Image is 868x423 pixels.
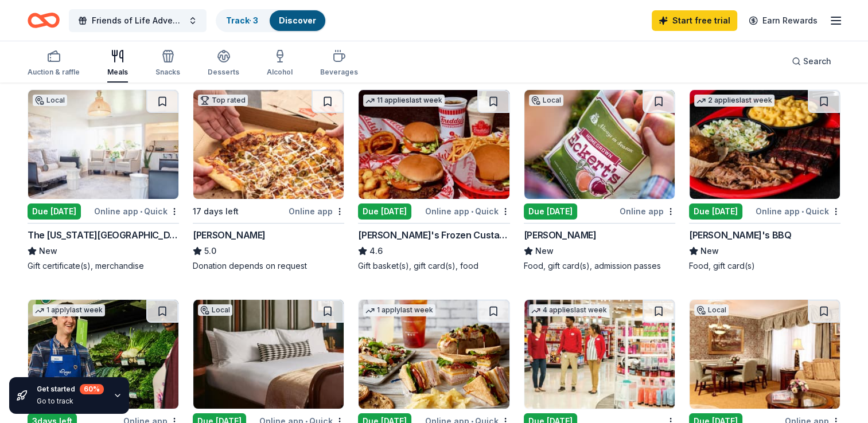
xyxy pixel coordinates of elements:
[92,14,184,28] span: Friends of Life Adventure Center Celebration
[529,304,609,316] div: 4 applies last week
[689,260,840,272] div: Food, gift card(s)
[198,304,232,316] div: Local
[369,244,383,258] span: 4.6
[193,90,344,199] img: Image for Casey's
[37,397,104,406] div: Go to track
[524,260,675,272] div: Food, gift card(s), admission passes
[28,90,178,199] img: Image for The Kentucky Castle
[363,95,445,107] div: 11 applies last week
[193,300,344,409] img: Image for The Manchester Hotel
[690,90,840,199] img: Image for Sonny's BBQ
[689,89,840,272] a: Image for Sonny's BBQ2 applieslast weekDue [DATE]Online app•Quick[PERSON_NAME]'s BBQNewFood, gift...
[107,68,128,77] div: Meals
[803,54,831,68] span: Search
[80,384,104,394] div: 60 %
[28,89,179,272] a: Image for The Kentucky CastleLocalDue [DATE]Online app•QuickThe [US_STATE][GEOGRAPHIC_DATA]NewGif...
[358,89,509,272] a: Image for Freddy's Frozen Custard & Steakburgers11 applieslast weekDue [DATE]Online app•Quick[PER...
[28,300,178,409] img: Image for Kroger
[33,95,67,106] div: Local
[279,15,316,25] a: Discover
[28,203,81,220] div: Due [DATE]
[700,244,719,258] span: New
[689,203,742,220] div: Due [DATE]
[358,260,509,272] div: Gift basket(s), gift card(s), food
[39,244,57,258] span: New
[33,304,105,316] div: 1 apply last week
[524,89,675,272] a: Image for Eckert'sLocalDue [DATE]Online app[PERSON_NAME]NewFood, gift card(s), admission passes
[694,304,729,316] div: Local
[535,244,554,258] span: New
[652,10,737,31] a: Start free trial
[320,68,358,77] div: Beverages
[363,304,435,316] div: 1 apply last week
[107,45,128,83] button: Meals
[28,260,179,272] div: Gift certificate(s), merchandise
[358,203,411,220] div: Due [DATE]
[193,205,239,218] div: 17 days left
[742,10,824,31] a: Earn Rewards
[359,300,509,409] img: Image for McAlister's Deli
[524,228,597,242] div: [PERSON_NAME]
[140,207,142,216] span: •
[94,204,179,218] div: Online app Quick
[425,204,510,218] div: Online app Quick
[193,228,266,242] div: [PERSON_NAME]
[694,95,774,107] div: 2 applies last week
[358,228,509,242] div: [PERSON_NAME]'s Frozen Custard & Steakburgers
[28,68,80,77] div: Auction & raffle
[267,68,293,77] div: Alcohol
[155,45,180,83] button: Snacks
[689,228,791,242] div: [PERSON_NAME]'s BBQ
[783,50,840,73] button: Search
[620,204,675,218] div: Online app
[69,9,207,32] button: Friends of Life Adventure Center Celebration
[37,384,104,394] div: Get started
[198,95,248,106] div: Top rated
[524,203,577,220] div: Due [DATE]
[529,95,563,106] div: Local
[216,9,326,32] button: Track· 3Discover
[28,7,60,34] a: Home
[28,45,80,83] button: Auction & raffle
[193,260,344,272] div: Donation depends on request
[359,90,509,199] img: Image for Freddy's Frozen Custard & Steakburgers
[756,204,840,218] div: Online app Quick
[193,89,344,272] a: Image for Casey'sTop rated17 days leftOnline app[PERSON_NAME]5.0Donation depends on request
[267,45,293,83] button: Alcohol
[471,207,473,216] span: •
[320,45,358,83] button: Beverages
[204,244,216,258] span: 5.0
[208,45,239,83] button: Desserts
[155,68,180,77] div: Snacks
[524,300,675,409] img: Image for Target
[28,228,179,242] div: The [US_STATE][GEOGRAPHIC_DATA]
[690,300,840,409] img: Image for The Brown Hotel
[208,68,239,77] div: Desserts
[289,204,344,218] div: Online app
[801,207,804,216] span: •
[226,15,258,25] a: Track· 3
[524,90,675,199] img: Image for Eckert's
